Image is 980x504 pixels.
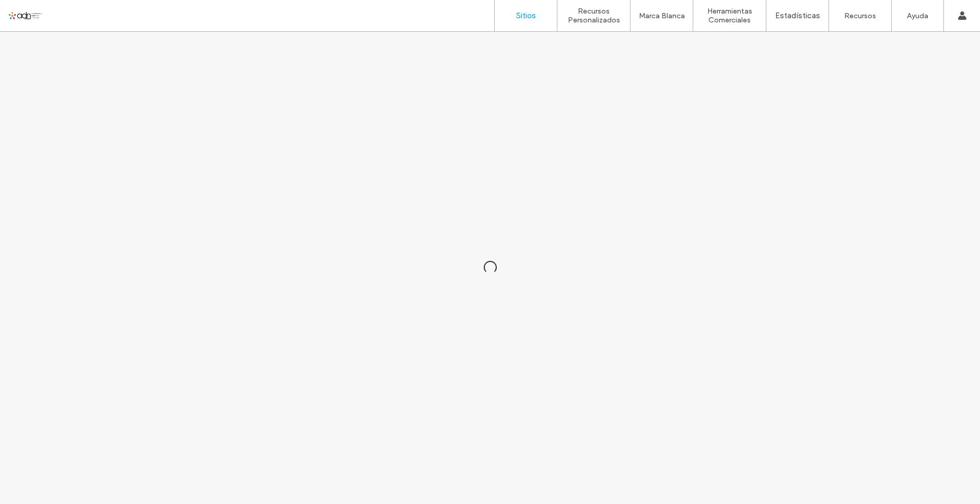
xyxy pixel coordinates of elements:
[907,11,928,20] label: Ayuda
[639,11,685,20] label: Marca Blanca
[693,7,766,25] label: Herramientas Comerciales
[557,7,630,25] label: Recursos Personalizados
[844,11,876,20] label: Recursos
[775,11,820,20] label: Estadísticas
[516,11,536,20] label: Sitios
